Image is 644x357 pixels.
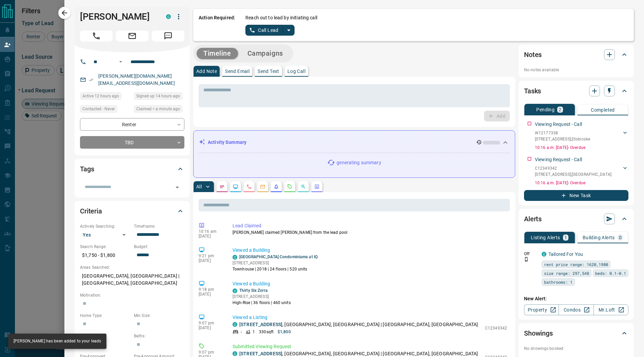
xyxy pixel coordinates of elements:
[544,261,608,268] span: rent price range: 1620,1980
[241,329,242,335] p: -
[619,235,622,240] p: 0
[591,108,615,112] p: Completed
[531,235,560,240] p: Listing Alerts
[199,350,222,355] p: 9:07 pm
[485,325,507,331] p: C12349342
[524,67,628,73] p: No notes available
[80,203,184,219] div: Criteria
[233,255,237,260] div: condos.ca
[134,313,184,319] p: Min Size:
[535,180,628,186] p: 10:16 a.m. [DATE] - Overdue
[199,229,222,234] p: 10:16 am
[82,106,115,112] span: Contacted - Never
[233,222,507,229] p: Lead Claimed
[80,333,130,339] p: Beds:
[287,69,305,74] p: Log Call
[98,73,175,86] a: [PERSON_NAME][DOMAIN_NAME][EMAIL_ADDRESS][DOMAIN_NAME]
[524,251,538,257] p: Off
[524,83,628,99] div: Tasks
[134,92,184,102] div: Sun Aug 17 2025
[239,351,282,356] a: [STREET_ADDRESS]
[337,159,381,166] p: generating summary
[544,279,572,285] span: bathrooms: 1
[535,145,628,151] p: 10:16 a.m. [DATE] - Overdue
[80,229,130,240] div: Yes
[314,184,320,189] svg: Agent Actions
[559,304,593,315] a: Condos
[233,314,507,321] p: Viewed a Listing
[239,255,318,259] a: [GEOGRAPHIC_DATA] Condominiums at IQ
[301,184,306,189] svg: Opportunities
[524,86,541,96] h2: Tasks
[233,266,318,272] p: Townhouse | 2018 | 24 floors | 520 units
[199,253,222,258] p: 9:21 pm
[80,250,130,261] p: $1,750 - $1,800
[259,329,274,335] p: 330 sqft
[535,171,611,177] p: [STREET_ADDRESS] , [GEOGRAPHIC_DATA]
[233,343,507,350] p: Submitted Viewing Request
[80,292,184,298] p: Motivation:
[287,184,293,189] svg: Requests
[548,251,583,257] a: Tailored For You
[524,304,559,315] a: Property
[564,235,567,240] p: 1
[524,295,628,302] p: New Alert:
[80,244,130,250] p: Search Range:
[199,325,222,330] p: [DATE]
[199,234,222,239] p: [DATE]
[535,121,582,128] p: Viewing Request - Call
[241,48,290,59] button: Campaigns
[197,48,238,59] button: Timeline
[233,300,291,306] p: High-Rise | 36 floors | 460 units
[233,288,237,293] div: condos.ca
[239,322,282,327] a: [STREET_ADDRESS]
[246,184,252,189] svg: Calls
[535,130,590,136] p: W12177338
[89,77,94,82] svg: Email Verified
[80,313,130,319] p: Home Type:
[535,164,628,179] div: C12349342[STREET_ADDRESS],[GEOGRAPHIC_DATA]
[134,333,184,339] p: Baths:
[219,184,225,189] svg: Notes
[593,304,628,315] a: Mr.Loft
[542,252,546,257] div: condos.ca
[199,136,509,149] div: Activity Summary
[80,264,184,270] p: Areas Searched:
[233,247,507,254] p: Viewed a Building
[233,229,507,236] p: [PERSON_NAME] claimed [PERSON_NAME] from the lead pool
[535,129,628,144] div: W12177338[STREET_ADDRESS],Etobicoke
[239,321,478,328] p: , [GEOGRAPHIC_DATA], [GEOGRAPHIC_DATA] | [GEOGRAPHIC_DATA], [GEOGRAPHIC_DATA]
[524,190,628,201] button: New Task
[199,292,222,297] p: [DATE]
[199,287,222,292] p: 9:18 pm
[583,235,615,240] p: Building Alerts
[134,223,184,229] p: Timeframe:
[239,288,268,293] a: Thirty Six Zorra
[82,93,119,99] span: Active 12 hours ago
[233,280,507,287] p: Viewed a Building
[80,161,184,177] div: Tags
[134,105,184,115] div: Mon Aug 18 2025
[258,69,279,74] p: Send Text
[152,31,184,41] span: Message
[245,14,317,21] p: Reach out to lead by initiating call
[536,107,555,112] p: Pending
[80,164,94,174] h2: Tags
[524,325,628,341] div: Showings
[136,93,180,99] span: Signed up 14 hours ago
[80,11,156,22] h1: [PERSON_NAME]
[14,336,101,347] div: [PERSON_NAME] has been added to your leads
[208,139,246,146] p: Activity Summary
[233,322,237,327] div: condos.ca
[524,211,628,227] div: Alerts
[233,260,318,266] p: [STREET_ADDRESS]
[595,270,626,277] span: beds: 0.1-0.1
[274,184,279,189] svg: Listing Alerts
[166,14,171,19] div: condos.ca
[524,257,529,262] svg: Push Notification Only
[233,294,291,300] p: [STREET_ADDRESS]
[225,69,249,74] p: Send Email
[524,328,553,339] h2: Showings
[544,270,589,277] span: size range: 297,548
[80,223,130,229] p: Actively Searching:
